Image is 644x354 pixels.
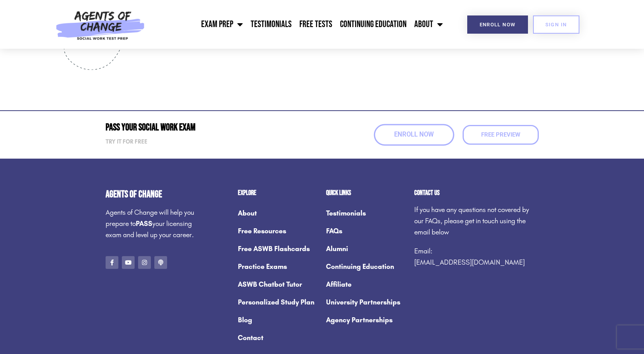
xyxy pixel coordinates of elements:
a: Free Tests [296,15,336,34]
nav: Menu [149,15,447,34]
a: SIGN IN [533,15,579,34]
span: Enroll Now [480,22,516,27]
a: Personalized Study Plan [238,293,318,311]
a: Practice Exams [238,258,318,275]
h2: Explore [238,190,318,197]
h2: Quick Links [326,190,407,197]
a: Continuing Education [326,258,407,275]
a: Free Resources [238,222,318,240]
a: Enroll Now [467,15,528,34]
span: Free Preview [481,132,520,138]
strong: Try it for free [106,138,147,145]
nav: Menu [238,204,318,347]
a: ASWB Chatbot Tutor [238,275,318,293]
p: Agents of Change will help you prepare to your licensing exam and level up your career. [106,207,199,240]
a: Alumni [326,240,407,258]
a: Affiliate [326,275,407,293]
h4: Agents of Change [106,190,199,199]
a: Testimonials [247,15,296,34]
strong: PASS [136,219,152,228]
span: Enroll Now [394,132,434,138]
a: About [238,204,318,222]
a: FAQs [326,222,407,240]
a: Exam Prep [197,15,247,34]
a: Blog [238,311,318,329]
span: If you have any questions not covered by our FAQs, please get in touch using the email below [414,205,529,236]
a: Enroll Now [374,124,454,145]
a: University Partnerships [326,293,407,311]
h2: Contact us [414,190,539,197]
a: Testimonials [326,204,407,222]
a: About [410,15,447,34]
h2: Pass Your Social Work Exam [106,123,318,132]
p: Email: [414,246,539,268]
a: Contact [238,329,318,347]
a: Continuing Education [336,15,410,34]
nav: Menu [326,204,407,329]
a: Free ASWB Flashcards [238,240,318,258]
a: Agency Partnerships [326,311,407,329]
iframe: Customer reviews powered by Trustpilot [106,97,539,106]
span: SIGN IN [545,22,567,27]
a: [EMAIL_ADDRESS][DOMAIN_NAME] [414,258,525,267]
a: Free Preview [463,125,539,145]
